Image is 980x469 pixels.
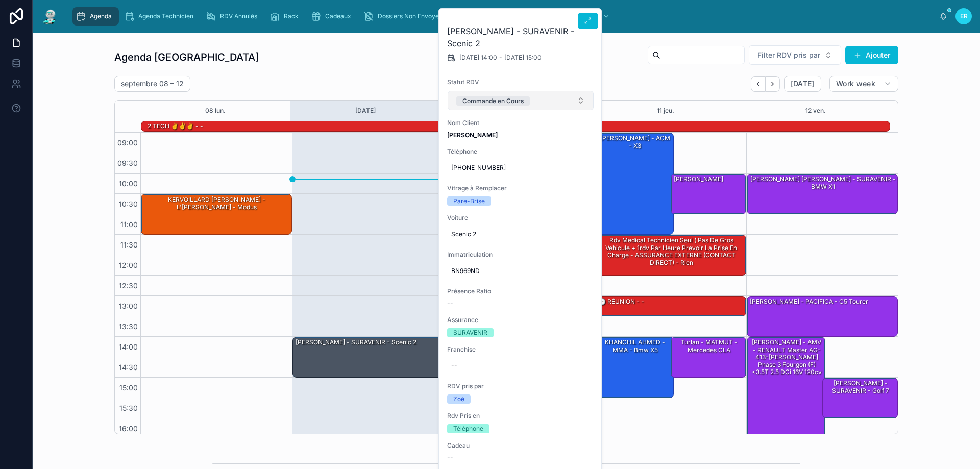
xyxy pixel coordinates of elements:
[447,251,594,259] span: Immatriculation
[747,337,825,438] div: [PERSON_NAME] - AMV - RENAULT Master AG-413-[PERSON_NAME] Phase 3 Fourgon (F) <3.5T 2.5 dCi 16V 1...
[293,337,443,377] div: [PERSON_NAME] - SURAVENIR - Scenic 2
[447,441,594,450] span: Cadeau
[453,328,487,337] div: SURAVENIR
[447,454,453,462] span: --
[524,7,615,26] a: NE PAS TOUCHER
[747,297,897,336] div: [PERSON_NAME] - PACIFICA - C5 tourer
[447,147,594,156] span: Téléphone
[447,214,594,222] span: Voiture
[597,134,673,151] div: [PERSON_NAME] - ACM - X3
[121,79,184,89] h2: septembre 08 – 12
[116,363,140,372] span: 14:30
[824,379,897,396] div: [PERSON_NAME] - SURAVENIR - Golf 7
[673,175,724,184] div: [PERSON_NAME]
[751,76,766,92] button: Back
[325,12,351,20] span: Cadeaux
[829,76,898,92] button: Work week
[266,7,306,26] a: Rack
[447,287,594,295] span: Présence Ratio
[447,300,453,308] span: --
[117,383,140,392] span: 15:00
[447,25,594,50] h2: [PERSON_NAME] - SURAVENIR - Scenic 2
[451,164,590,172] span: [PHONE_NUMBER]
[447,78,594,86] span: Statut RDV
[448,91,594,110] button: Select Button
[114,50,259,64] h1: Agenda [GEOGRAPHIC_DATA]
[220,12,257,20] span: RDV Annulés
[295,338,418,347] div: [PERSON_NAME] - SURAVENIR - Scenic 2
[447,184,594,192] span: Vitrage à Remplacer
[784,76,821,92] button: [DATE]
[451,267,590,275] span: BN969ND
[118,240,140,249] span: 11:30
[596,235,746,275] div: rdv medical technicien seul ( pas de gros vehicule + 1rdv par heure prevoir la prise en charge - ...
[671,337,746,377] div: Turlan - MATMUT - Mercedes CLA
[657,101,674,121] button: 11 jeu.
[673,338,745,355] div: Turlan - MATMUT - Mercedes CLA
[462,96,524,106] div: Commande en Cours
[453,196,485,206] div: Pare-Brise
[451,362,457,370] div: --
[121,7,201,26] a: Agenda Technicien
[823,378,897,418] div: [PERSON_NAME] - SURAVENIR - Golf 7
[141,194,291,234] div: KERVOILLARD [PERSON_NAME] - L'[PERSON_NAME] - Modus
[447,316,594,324] span: Assurance
[146,121,204,131] div: 2 TECH ✌️✌️✌️ - -
[499,54,502,62] span: -
[116,302,140,310] span: 13:00
[143,195,291,212] div: KERVOILLARD [PERSON_NAME] - L'[PERSON_NAME] - Modus
[447,119,594,127] span: Nom Client
[805,101,826,121] button: 12 ven.
[596,297,746,316] div: 🕒 RÉUNION - -
[749,297,869,306] div: [PERSON_NAME] - PACIFICA - C5 tourer
[67,5,939,28] div: scrollable content
[459,54,497,62] span: [DATE] 14:00
[747,174,897,214] div: [PERSON_NAME] [PERSON_NAME] - SURAVENIR - BMW X1
[451,230,590,238] span: Scenic 2
[116,281,140,290] span: 12:30
[447,412,594,420] span: Rdv Pris en
[749,338,824,377] div: [PERSON_NAME] - AMV - RENAULT Master AG-413-[PERSON_NAME] Phase 3 Fourgon (F) <3.5T 2.5 dCi 16V 1...
[117,404,140,412] span: 15:30
[597,297,645,306] div: 🕒 RÉUNION - -
[757,50,820,60] span: Filter RDV pris par
[115,138,140,147] span: 09:00
[205,101,226,121] div: 08 lun.
[90,12,112,20] span: Agenda
[116,342,140,351] span: 14:00
[447,382,594,390] span: RDV pris par
[360,7,449,26] a: Dossiers Non Envoyés
[749,175,897,191] div: [PERSON_NAME] [PERSON_NAME] - SURAVENIR - BMW X1
[116,322,140,331] span: 13:30
[378,12,442,20] span: Dossiers Non Envoyés
[597,338,673,355] div: KHANCHIL AHMED - MMA - Bmw x5
[116,179,140,188] span: 10:00
[308,7,358,26] a: Cadeaux
[845,46,898,64] button: Ajouter
[118,220,140,229] span: 11:00
[447,345,594,354] span: Franchise
[960,12,968,20] span: ER
[146,121,204,131] div: 2 TECH ✌️✌️✌️ - -
[749,45,841,65] button: Select Button
[41,8,59,24] img: App logo
[597,236,745,267] div: rdv medical technicien seul ( pas de gros vehicule + 1rdv par heure prevoir la prise en charge - ...
[836,79,875,88] span: Work week
[671,174,746,214] div: [PERSON_NAME]
[596,337,673,398] div: KHANCHIL AHMED - MMA - Bmw x5
[116,261,140,269] span: 12:00
[138,12,193,20] span: Agenda Technicien
[116,424,140,433] span: 16:00
[596,133,673,234] div: [PERSON_NAME] - ACM - X3
[504,54,542,62] span: [DATE] 15:00
[115,159,140,167] span: 09:30
[453,394,464,404] div: Zoé
[453,424,483,433] div: Téléphone
[447,131,498,139] strong: [PERSON_NAME]
[116,200,140,208] span: 10:30
[355,101,376,121] button: [DATE]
